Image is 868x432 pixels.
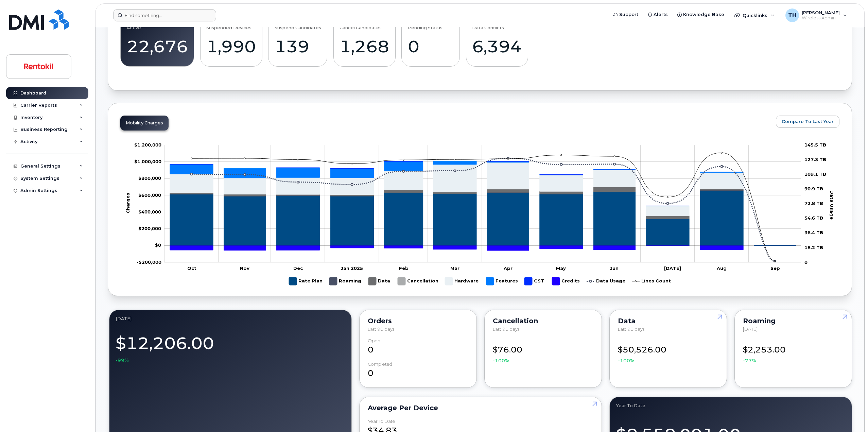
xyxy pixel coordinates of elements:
[127,19,188,63] a: Active22,676
[493,318,593,324] div: Cancellation
[137,259,161,265] tspan: -$200,000
[802,10,840,15] span: [PERSON_NAME]
[632,275,671,288] g: Lines Count
[275,19,321,63] a: Suspend Candidates139
[368,326,394,332] span: Last 90 days
[552,275,580,288] g: Credits
[368,318,468,324] div: Orders
[138,192,161,198] tspan: $600,000
[556,265,566,271] tspan: May
[804,186,823,191] tspan: 90.9 TB
[683,11,724,18] span: Knowledge Base
[804,142,826,148] tspan: 145.5 TB
[770,265,780,271] tspan: Sep
[340,19,389,63] a: Cancel Candidates1,268
[616,403,846,409] div: Year to Date
[125,193,131,213] tspan: Charges
[368,275,391,288] g: Data
[134,159,161,164] tspan: $1,000,000
[804,259,808,265] tspan: 0
[838,402,863,427] iframe: Messenger Launcher
[368,362,392,367] div: completed
[643,8,673,21] a: Alerts
[289,275,671,288] g: Legend
[472,36,522,56] div: 6,394
[802,15,840,21] span: Wireless Admin
[137,259,161,265] g: $0
[493,357,509,364] span: -100%
[116,330,345,364] div: $12,206.00
[743,338,844,364] div: $2,253.00
[170,245,796,250] g: Credits
[138,175,161,181] g: $0
[206,19,256,63] a: Suspended Devices1,990
[138,175,161,181] tspan: $800,000
[610,265,619,271] tspan: Jun
[289,275,323,288] g: Rate Plan
[781,8,852,22] div: Tyler Hallacher
[804,171,826,177] tspan: 109.1 TB
[138,226,161,231] g: $0
[368,419,395,424] div: Year to Date
[341,265,363,271] tspan: Jan 2025
[804,230,823,235] tspan: 36.4 TB
[618,338,718,364] div: $50,526.00
[127,36,188,56] div: 22,676
[618,326,644,332] span: Last 90 days
[113,9,216,21] input: Find something...
[804,245,823,250] tspan: 18.2 TB
[782,118,834,125] span: Compare To Last Year
[329,275,362,288] g: Roaming
[486,275,518,288] g: Features
[618,357,635,364] span: -100%
[368,362,468,379] div: 0
[804,157,826,162] tspan: 127.3 TB
[716,265,727,271] tspan: Aug
[116,357,129,364] span: -99%
[776,116,839,128] button: Compare To Last Year
[743,326,758,332] span: [DATE]
[399,265,409,271] tspan: Feb
[609,8,643,21] a: Support
[368,338,468,356] div: 0
[138,209,161,214] g: $0
[275,36,321,56] div: 139
[524,275,545,288] g: GST
[445,275,479,288] g: Hardware
[116,316,345,322] div: September 2025
[206,36,256,56] div: 1,990
[134,142,161,148] g: $0
[134,142,161,148] tspan: $1,200,000
[730,8,779,22] div: Quicklinks
[134,159,161,164] g: $0
[293,265,303,271] tspan: Dec
[368,405,593,411] div: Average per Device
[743,318,844,324] div: Roaming
[587,275,625,288] g: Data Usage
[472,19,522,63] a: Data Conflicts6,394
[743,357,756,364] span: -77%
[398,275,438,288] g: Cancellation
[804,215,823,221] tspan: 54.6 TB
[125,142,835,288] g: Chart
[240,265,249,271] tspan: Nov
[743,13,767,18] span: Quicklinks
[493,338,593,364] div: $76.00
[187,265,196,271] tspan: Oct
[829,190,835,219] tspan: Data Usage
[664,265,681,271] tspan: [DATE]
[654,11,668,18] span: Alerts
[493,326,519,332] span: Last 90 days
[170,191,796,246] g: Rate Plan
[155,242,161,248] tspan: $0
[138,226,161,231] tspan: $200,000
[618,318,718,324] div: Data
[619,11,638,18] span: Support
[673,8,729,21] a: Knowledge Base
[340,36,389,56] div: 1,268
[138,209,161,214] tspan: $400,000
[503,265,513,271] tspan: Apr
[450,265,459,271] tspan: Mar
[138,192,161,198] g: $0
